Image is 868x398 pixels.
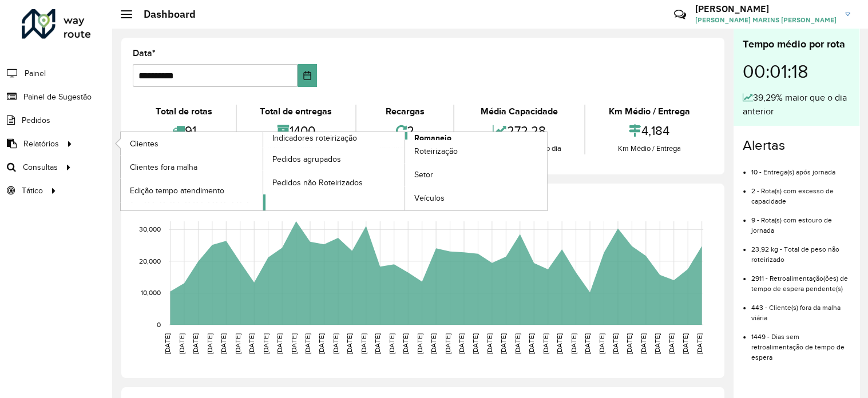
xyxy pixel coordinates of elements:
[471,333,479,354] text: [DATE]
[486,333,493,354] text: [DATE]
[234,333,241,354] text: [DATE]
[139,257,161,265] text: 20,000
[304,333,311,354] text: [DATE]
[751,206,850,236] li: 9 - Rota(s) com estouro de jornada
[653,333,661,354] text: [DATE]
[416,333,423,354] text: [DATE]
[751,177,850,206] li: 2 - Rota(s) com excesso de capacidade
[751,265,850,294] li: 2911 - Retroalimentação(ões) de tempo de espera pendente(s)
[272,177,363,189] span: Pedidos não Roteirizados
[178,333,185,354] text: [DATE]
[263,171,405,194] a: Pedidos não Roteirizados
[133,46,156,60] label: Data
[405,187,547,210] a: Veículos
[414,145,458,157] span: Roteirização
[584,333,591,354] text: [DATE]
[141,289,161,297] text: 10,000
[374,333,381,354] text: [DATE]
[588,118,710,143] div: 4,184
[130,185,224,197] span: Edição tempo atendimento
[290,333,297,354] text: [DATE]
[248,333,255,354] text: [DATE]
[240,118,352,143] div: 1400
[668,2,692,27] a: Contato Rápido
[625,333,633,354] text: [DATE]
[640,333,647,354] text: [DATE]
[751,236,850,265] li: 23,92 kg - Total de peso não roteirizado
[570,333,577,354] text: [DATE]
[318,333,325,354] text: [DATE]
[192,333,199,354] text: [DATE]
[276,333,283,354] text: [DATE]
[414,192,445,204] span: Veículos
[262,333,269,354] text: [DATE]
[588,143,710,154] div: Km Médio / Entrega
[220,333,227,354] text: [DATE]
[332,333,339,354] text: [DATE]
[240,105,352,118] div: Total de entregas
[23,91,92,103] span: Painel de Sugestão
[743,137,850,154] h4: Alertas
[457,105,581,118] div: Média Capacidade
[414,169,433,181] span: Setor
[681,333,689,354] text: [DATE]
[359,118,451,143] div: 2
[136,118,233,143] div: 91
[121,132,405,210] a: Indicadores roteirização
[556,333,563,354] text: [DATE]
[751,158,850,177] li: 10 - Entrega(s) após jornada
[22,114,50,126] span: Pedidos
[206,333,213,354] text: [DATE]
[743,52,850,91] div: 00:01:18
[388,333,395,354] text: [DATE]
[430,333,437,354] text: [DATE]
[588,105,710,118] div: Km Médio / Entrega
[743,91,850,118] div: 39,29% maior que o dia anterior
[402,333,409,354] text: [DATE]
[139,225,161,233] text: 30,000
[298,64,317,87] button: Choose Date
[23,138,59,150] span: Relatórios
[360,333,367,354] text: [DATE]
[751,323,850,363] li: 1449 - Dias sem retroalimentação de tempo de espera
[668,333,675,354] text: [DATE]
[405,140,547,163] a: Roteirização
[23,161,58,173] span: Consultas
[272,132,357,144] span: Indicadores roteirização
[695,3,837,14] h3: [PERSON_NAME]
[414,132,451,144] span: Romaneio
[121,132,263,155] a: Clientes
[263,148,405,170] a: Pedidos agrupados
[25,67,46,79] span: Painel
[359,105,451,118] div: Recargas
[695,15,837,25] span: [PERSON_NAME] MARINS [PERSON_NAME]
[157,321,161,328] text: 0
[612,333,619,354] text: [DATE]
[272,153,341,165] span: Pedidos agrupados
[263,132,548,210] a: Romaneio
[514,333,521,354] text: [DATE]
[528,333,535,354] text: [DATE]
[751,294,850,323] li: 443 - Cliente(s) fora da malha viária
[136,105,233,118] div: Total de rotas
[130,161,197,173] span: Clientes fora malha
[132,8,196,21] h2: Dashboard
[500,333,507,354] text: [DATE]
[458,333,465,354] text: [DATE]
[121,179,263,202] a: Edição tempo atendimento
[130,138,158,150] span: Clientes
[22,185,43,197] span: Tático
[164,333,171,354] text: [DATE]
[121,156,263,178] a: Clientes fora malha
[405,164,547,186] a: Setor
[597,333,605,354] text: [DATE]
[346,333,353,354] text: [DATE]
[696,333,703,354] text: [DATE]
[743,37,850,52] div: Tempo médio por rota
[443,333,451,354] text: [DATE]
[457,118,581,143] div: 272,28
[542,333,549,354] text: [DATE]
